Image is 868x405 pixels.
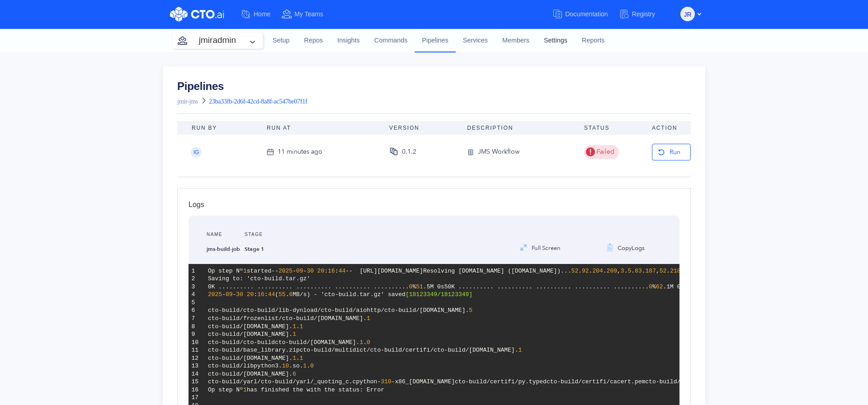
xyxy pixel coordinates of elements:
[208,355,292,362] span: cto-build/[DOMAIN_NAME].
[222,291,226,298] span: -
[518,347,522,353] span: 1
[243,268,247,274] span: 1
[297,28,330,53] a: Repos
[335,268,339,274] span: :
[264,291,268,298] span: :
[192,283,202,291] div: 3
[289,363,303,369] span: .so.
[207,245,240,253] strong: jms-build-job
[317,268,325,274] span: 20
[670,268,680,274] span: 218
[307,268,314,274] span: 30
[537,28,575,53] a: Settings
[382,121,460,135] th: Version
[577,121,645,135] th: Status
[402,147,416,157] div: 0.1.2
[680,7,695,21] button: JR
[617,268,621,274] span: ,
[631,268,635,274] span: .
[575,28,612,53] a: Reports
[416,283,423,290] span: 51
[478,147,519,158] div: JMS Workflow
[289,291,292,298] span: 6
[619,6,666,23] a: Registry
[656,268,660,274] span: ,
[282,315,367,322] span: cto-build/[DOMAIN_NAME].
[233,291,236,298] span: -
[621,268,624,274] span: 3
[412,283,416,290] span: %
[423,283,444,290] span: .5M 0s
[247,291,254,298] span: 20
[303,268,307,274] span: -
[642,268,646,274] span: .
[236,291,243,298] span: 30
[434,347,518,353] span: cto-build/[DOMAIN_NAME].
[339,268,346,274] span: 44
[281,6,334,23] a: My Teams
[324,268,328,274] span: :
[275,339,359,346] span: cto-build/[DOMAIN_NAME].
[444,283,649,290] span: 50K .......... .......... .......... .......... ..........
[367,315,370,322] span: 1
[192,299,202,307] div: 5
[247,268,272,274] span: started
[208,307,243,314] span: cto-build/
[286,291,289,298] span: .
[192,330,202,339] div: 9
[208,339,275,346] span: cto-build/cto-build
[268,291,275,298] span: 44
[192,291,202,299] div: 4
[243,307,321,314] span: cto-build/lib-dynload/
[565,10,608,18] span: Documentation
[415,28,455,52] a: Pipelines
[666,268,670,274] span: .
[192,267,202,275] div: 1
[192,362,202,370] div: 13
[663,283,684,290] span: .1M 0s
[257,291,264,298] span: 16
[652,283,656,290] span: %
[254,291,257,298] span: :
[271,268,278,274] span: --
[598,239,652,257] button: CopyLogs
[589,268,593,274] span: .
[495,28,537,53] a: Members
[208,275,310,282] span: Saving to: 'cto-build.tar.gz'
[259,121,382,135] th: Run At
[616,244,645,252] span: Copy Logs
[645,121,691,135] th: Action
[607,268,617,274] span: 209
[209,98,307,105] span: 23ba33fb-2d6f-42cd-8a8f-ac547be07f1f
[300,347,370,353] span: cto-build/multidict/
[367,28,415,53] a: Commands
[192,339,202,347] div: 10
[208,323,292,330] span: cto-build/[DOMAIN_NAME].
[328,268,335,274] span: 16
[632,10,655,18] span: Registry
[467,147,478,158] img: version-icon
[177,81,307,92] a: Pipelines
[296,355,300,362] span: .
[582,268,589,274] span: 92
[363,339,367,346] span: .
[571,268,579,274] span: 52
[649,283,652,290] span: 0
[310,363,314,369] span: 0
[172,33,263,48] button: jmiradmin
[192,315,202,323] div: 7
[300,355,303,362] span: 1
[245,216,264,245] div: Stage
[265,28,297,53] a: Setup
[282,363,289,369] span: 10
[456,28,495,53] a: Services
[296,323,300,330] span: .
[207,216,240,245] div: Name
[423,268,571,274] span: Resolving [DOMAIN_NAME] ([DOMAIN_NAME])...
[307,363,310,369] span: .
[292,355,296,362] span: 1
[624,268,628,274] span: .
[684,7,691,22] span: JR
[208,363,282,369] span: cto-build/libpython3.
[370,347,434,353] span: cto-build/certifi/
